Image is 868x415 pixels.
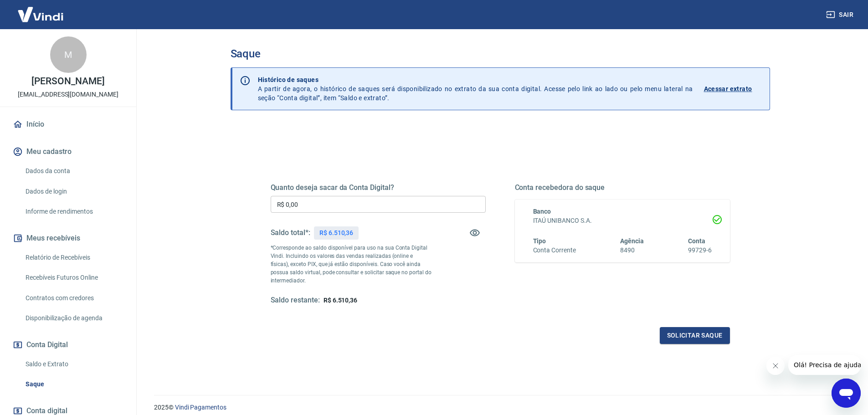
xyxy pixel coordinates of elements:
span: R$ 6.510,36 [324,297,357,304]
h5: Quanto deseja sacar da Conta Digital? [271,183,486,192]
a: Início [11,114,125,134]
a: Relatório de Recebíveis [22,248,125,267]
button: Meus recebíveis [11,228,125,248]
p: Acessar extrato [704,84,752,93]
h5: Conta recebedora do saque [515,183,730,192]
button: Meu cadastro [11,142,125,162]
p: [EMAIL_ADDRESS][DOMAIN_NAME] [18,90,118,99]
a: Contratos com credores [22,289,125,307]
span: Conta [688,237,705,245]
h5: Saldo restante: [271,296,320,305]
iframe: Fechar mensagem [766,357,785,375]
a: Informe de rendimentos [22,202,125,221]
a: Saque [22,375,125,394]
span: Olá! Precisa de ajuda? [5,6,77,14]
a: Saldo e Extrato [22,355,125,374]
h6: 99729-6 [688,246,712,255]
a: Recebíveis Futuros Online [22,268,125,287]
h5: Saldo total*: [271,228,310,237]
button: Conta Digital [11,335,125,355]
p: Histórico de saques [258,75,693,84]
span: Agência [620,237,644,245]
h6: Conta Corrente [533,246,576,255]
a: Dados de login [22,182,125,201]
h6: 8490 [620,246,644,255]
img: Vindi [11,0,70,28]
span: Tipo [533,237,546,245]
p: [PERSON_NAME] [31,77,104,86]
a: Vindi Pagamentos [175,404,226,411]
span: Banco [533,208,551,215]
a: Acessar extrato [704,75,762,102]
div: M [50,36,87,73]
a: Dados da conta [22,162,125,180]
h6: ITAÚ UNIBANCO S.A. [533,216,712,225]
iframe: Botão para abrir a janela de mensagens [832,379,861,408]
button: Solicitar saque [660,327,730,344]
button: Sair [824,6,857,23]
iframe: Mensagem da empresa [788,355,861,375]
p: 2025 © [154,403,846,412]
p: R$ 6.510,36 [319,228,353,238]
p: A partir de agora, o histórico de saques será disponibilizado no extrato da sua conta digital. Ac... [258,75,693,102]
a: Disponibilização de agenda [22,309,125,328]
h3: Saque [231,47,770,60]
p: *Corresponde ao saldo disponível para uso na sua Conta Digital Vindi. Incluindo os valores das ve... [271,244,432,285]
